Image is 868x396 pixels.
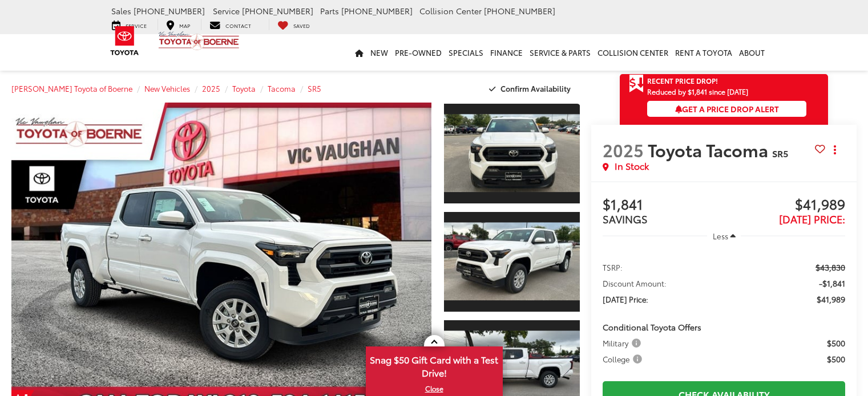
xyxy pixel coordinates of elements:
[213,5,240,17] span: Service
[158,19,199,30] a: Map
[736,34,768,71] a: About
[367,348,502,382] span: Snag $50 Gift Card with a Test Drive!
[445,34,487,71] a: Specials
[603,321,701,333] span: Conditional Toyota Offers
[269,19,318,30] a: My Saved Vehicles
[352,34,367,71] a: Home
[526,34,594,71] a: Service & Parts: Opens in a new tab
[484,5,555,17] span: [PHONE_NUMBER]
[615,160,649,173] span: In Stock
[817,293,845,305] span: $41,989
[713,231,728,241] span: Less
[819,277,845,289] span: -$1,841
[772,146,788,160] span: SR5
[483,79,580,99] button: Confirm Availability
[603,211,648,226] span: SAVINGS
[594,34,672,71] a: Collision Center
[672,34,736,71] a: Rent a Toyota
[444,211,580,313] a: Expand Photo 2
[603,353,644,365] span: College
[308,83,321,93] a: SR5
[603,137,644,162] span: 2025
[444,103,580,205] a: Expand Photo 1
[815,262,845,273] span: $43,830
[620,74,828,88] a: Get Price Drop Alert Recent Price Drop!
[442,115,581,193] img: 2025 Toyota Tacoma SR5
[500,83,571,93] span: Confirm Availability
[603,337,645,349] button: Military
[603,262,623,273] span: TSRP:
[603,353,646,365] button: College
[341,5,413,17] span: [PHONE_NUMBER]
[134,5,205,17] span: [PHONE_NUMBER]
[293,22,310,29] span: Saved
[103,22,146,59] img: Toyota
[103,19,155,30] a: Service
[603,293,648,305] span: [DATE] Price:
[202,83,220,93] a: 2025
[603,277,667,289] span: Discount Amount:
[647,76,718,85] span: Recent Price Drop!
[158,31,240,51] img: Vic Vaughan Toyota of Boerne
[827,353,845,365] span: $500
[367,34,391,71] a: New
[111,5,131,17] span: Sales
[603,197,724,214] span: $1,841
[647,88,806,95] span: Reduced by $1,841 since [DATE]
[242,5,313,17] span: [PHONE_NUMBER]
[320,5,339,17] span: Parts
[11,83,132,93] a: [PERSON_NAME] Toyota of Boerne
[648,137,772,162] span: Toyota Tacoma
[724,197,845,214] span: $41,989
[391,34,445,71] a: Pre-Owned
[144,83,190,93] a: New Vehicles
[779,211,845,226] span: [DATE] Price:
[232,83,256,93] a: Toyota
[487,34,526,71] a: Finance
[834,145,836,154] span: dropdown dots
[419,5,482,17] span: Collision Center
[825,140,845,160] button: Actions
[442,223,581,301] img: 2025 Toyota Tacoma SR5
[675,103,779,115] span: Get a Price Drop Alert
[629,74,644,93] span: Get Price Drop Alert
[603,337,643,349] span: Military
[827,337,845,349] span: $500
[707,226,741,246] button: Less
[268,83,296,93] a: Tacoma
[201,19,260,30] a: Contact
